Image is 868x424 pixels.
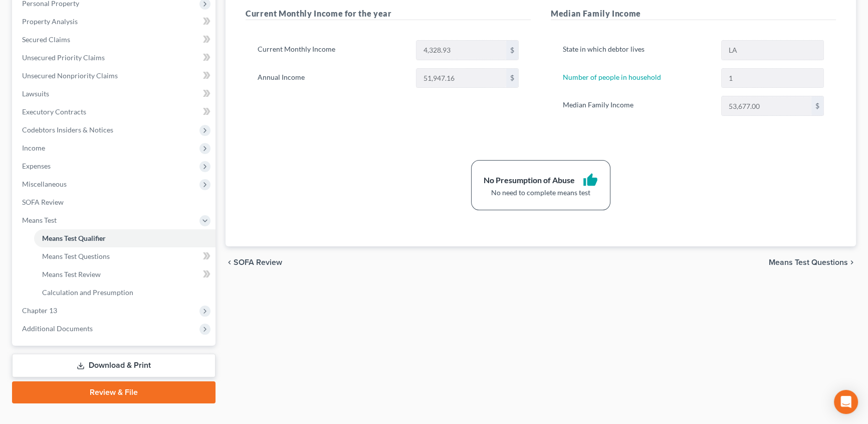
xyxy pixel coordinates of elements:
span: Lawsuits [22,89,49,98]
button: Means Test Questions chevron_right [769,258,856,266]
span: Additional Documents [22,324,93,333]
span: Chapter 13 [22,306,57,315]
span: SOFA Review [22,198,64,206]
label: State in which debtor lives [558,40,716,60]
div: No need to complete means test [484,188,598,198]
input: -- [722,69,823,88]
a: Calculation and Presumption [34,284,215,302]
span: SOFA Review [234,258,282,266]
input: 0.00 [722,96,811,115]
a: Review & File [12,381,215,403]
input: State [722,41,823,60]
div: Open Intercom Messenger [834,390,858,414]
label: Current Monthly Income [253,40,411,60]
a: Unsecured Nonpriority Claims [14,67,215,85]
div: $ [506,69,518,88]
i: chevron_left [226,258,234,266]
a: SOFA Review [14,193,215,211]
a: Secured Claims [14,31,215,49]
a: Executory Contracts [14,103,215,121]
a: Means Test Qualifier [34,229,215,247]
i: chevron_right [848,258,856,266]
span: Means Test Review [42,270,101,278]
span: Calculation and Presumption [42,288,133,297]
span: Secured Claims [22,35,70,44]
span: Unsecured Nonpriority Claims [22,71,118,80]
span: Codebtors Insiders & Notices [22,125,113,134]
span: Means Test Questions [42,252,110,260]
a: Number of people in household [563,73,661,81]
input: 0.00 [416,41,506,60]
span: Income [22,144,45,152]
label: Median Family Income [558,96,716,116]
h5: Median Family Income [551,8,836,20]
a: Download & Print [12,354,215,377]
span: Expenses [22,162,51,170]
a: Unsecured Priority Claims [14,49,215,67]
span: Miscellaneous [22,180,67,188]
span: Unsecured Priority Claims [22,53,105,62]
a: Property Analysis [14,13,215,31]
span: Means Test [22,216,57,224]
i: thumb_up [583,173,598,188]
div: $ [506,41,518,60]
div: $ [811,96,823,115]
a: Means Test Questions [34,247,215,265]
span: Property Analysis [22,17,78,26]
h5: Current Monthly Income for the year [246,8,531,20]
label: Annual Income [253,68,411,88]
div: No Presumption of Abuse [484,175,575,186]
a: Lawsuits [14,85,215,103]
span: Executory Contracts [22,107,86,116]
button: chevron_left SOFA Review [226,258,282,266]
a: Means Test Review [34,265,215,284]
span: Means Test Questions [769,258,848,266]
input: 0.00 [416,69,506,88]
span: Means Test Qualifier [42,234,106,242]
